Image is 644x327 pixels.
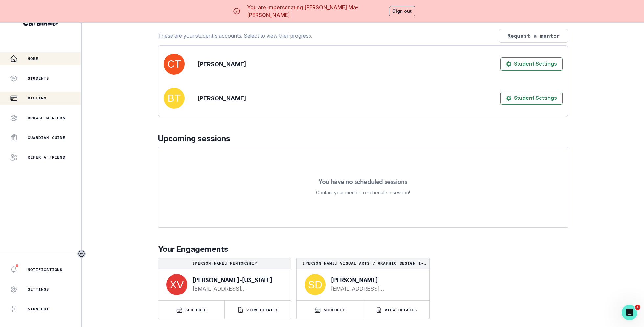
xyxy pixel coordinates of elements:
[28,76,49,81] p: Students
[247,3,386,19] p: You are impersonating [PERSON_NAME] Ma-[PERSON_NAME]
[158,133,568,144] p: Upcoming sessions
[28,135,65,140] p: Guardian Guide
[28,115,65,120] p: Browse Mentors
[500,57,563,71] button: Student Settings
[316,189,410,197] p: Contact your mentor to schedule a session!
[28,287,49,292] p: Settings
[324,307,345,313] p: SCHEDULE
[385,307,417,313] p: VIEW DETAILS
[28,155,65,160] p: Refer a friend
[161,261,288,266] p: [PERSON_NAME] Mentorship
[28,96,46,101] p: Billing
[28,306,49,312] p: Sign Out
[77,250,86,258] button: Toggle sidebar
[389,6,415,16] button: Sign out
[297,301,363,319] button: SCHEDULE
[305,274,326,295] img: svg
[28,56,38,61] p: Home
[635,305,640,310] span: 1
[246,307,279,313] p: VIEW DETAILS
[319,178,407,185] p: You have no scheduled sessions
[158,243,568,255] p: Your Engagements
[363,301,429,319] button: VIEW DETAILS
[158,301,224,319] button: SCHEDULE
[622,305,637,320] iframe: Intercom live chat
[193,277,280,283] p: [PERSON_NAME]-[US_STATE]
[331,285,419,293] a: [EMAIL_ADDRESS][DOMAIN_NAME]
[331,277,419,283] p: [PERSON_NAME]
[164,54,185,75] img: svg
[166,274,187,295] img: svg
[164,88,185,109] img: svg
[198,94,246,103] p: [PERSON_NAME]
[158,32,312,40] p: These are your student's accounts. Select to view their progress.
[198,60,246,69] p: [PERSON_NAME]
[28,267,63,272] p: Notifications
[499,29,568,43] button: Request a mentor
[193,285,280,293] a: [EMAIL_ADDRESS][DOMAIN_NAME]
[225,301,291,319] button: VIEW DETAILS
[500,92,563,105] button: Student Settings
[185,307,207,313] p: SCHEDULE
[299,261,426,266] p: [PERSON_NAME] Visual Arts / Graphic Design 1-to-1-course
